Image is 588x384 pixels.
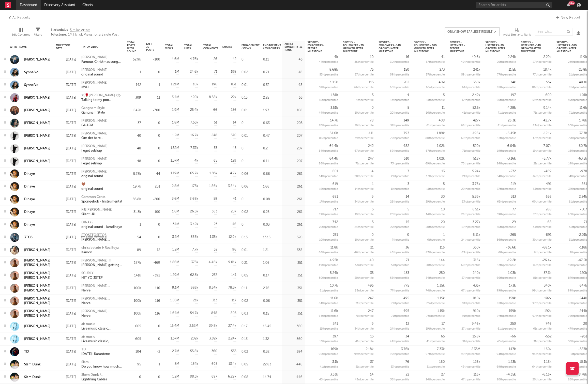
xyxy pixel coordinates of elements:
[81,297,122,301] div: [PERSON_NAME] [PERSON_NAME]
[426,72,445,78] div: 57 th percentile
[10,246,50,255] a: [PERSON_NAME]
[24,297,51,306] a: [PERSON_NAME] [PERSON_NAME]
[239,53,261,66] div: 0
[10,297,51,306] a: [PERSON_NAME] [PERSON_NAME]
[24,146,50,151] a: [PERSON_NAME]
[46,44,51,50] button: Filter By Artist Name
[81,60,122,64] div: Famous Christmas songs / Orchestra arrangement(150588)
[299,57,303,62] div: 43
[24,83,38,87] div: Synne Vo
[81,182,103,187] div: 🤎
[10,170,35,178] a: Dinaye
[81,246,119,255] a: chrisabolade & Roc BoyzKåmon
[176,44,181,50] button: Filter By Total Views
[81,322,122,331] a: air musicLive music classic, [PERSON_NAME], elegant, brilliant(125637)
[233,57,236,62] div: 42
[24,172,35,176] a: Dinaye
[24,210,35,214] a: Dinaye
[390,72,409,78] div: 59 th percentile
[24,271,51,280] div: [PERSON_NAME] [PERSON_NAME]
[369,44,374,50] button: Filter By Spotify - Followers - 7D Growth after Milestone
[172,95,179,100] div: 3.4M
[165,44,173,50] div: Total Views
[445,27,500,36] button: Only show earliest result
[81,81,108,90] a: [PERSON_NAME]MVH
[475,44,480,50] button: Filter By Spotify - Listeners - before Milestone
[370,55,374,60] div: 10
[404,67,409,72] div: 150
[24,121,50,126] div: [PERSON_NAME]
[24,108,50,113] div: [PERSON_NAME]
[56,57,76,63] div: [DATE]
[542,55,552,60] div: -2.29k
[56,69,76,75] div: [DATE]
[24,258,51,268] a: [PERSON_NAME] [PERSON_NAME]
[81,335,122,339] div: air music
[81,238,122,242] div: [PERSON_NAME] Supertramp
[81,276,103,280] div: HIT YO 3STEP
[24,324,50,329] a: [PERSON_NAME]
[404,44,409,50] button: Filter By Spotify - Followers - 14D Growth after Milestone
[24,284,51,293] a: [PERSON_NAME] [PERSON_NAME]
[24,350,29,354] a: TIX
[68,33,118,36] span: 1M TikTok Views for a Single Post
[390,85,409,90] div: 66 th percentile
[24,337,50,342] div: [PERSON_NAME]
[81,85,108,90] div: MVH
[73,44,78,50] button: Filter By Milestone Date
[81,271,103,280] a: SCURLYHIT YO 3STEP
[81,187,103,191] div: original sound
[81,373,122,377] div: Slæm Dønk / [PERSON_NAME]
[235,44,240,50] button: Filter By Shares
[34,23,42,43] div: Filters
[370,67,374,72] div: 75
[533,60,552,65] div: 27 th percentile
[24,96,50,100] a: [PERSON_NAME]
[503,23,531,43] div: Artist Similarity Rank
[24,248,50,253] div: [PERSON_NAME]
[319,85,338,90] div: 59 th percentile
[81,55,122,64] a: [PERSON_NAME]Famous Christmas songs / Orchestra arrangement(150588)
[473,80,480,85] div: 330k
[511,44,516,50] button: Filter By Spotify - Listeners -7D Growth after Milestone
[510,80,516,85] div: 34k
[355,60,374,65] div: 36 th percentile
[193,82,198,87] div: 10k
[10,208,35,217] a: Dinaye
[81,161,108,166] div: I eget selskap
[239,79,261,91] div: 0.01
[10,182,35,191] a: Dinaye
[443,93,445,98] div: 5
[81,301,122,306] div: Nerve
[569,1,575,5] div: 99 +
[533,72,552,78] div: 77 th percentile
[190,57,198,62] div: 4.76k
[329,67,338,72] div: 8.68k
[81,322,122,327] div: air music
[546,93,552,98] div: 600
[10,373,41,382] a: Slam Dunk
[81,149,108,153] div: I eget selskap
[461,60,480,65] div: 40 th percentile
[212,82,217,87] div: 196
[24,375,41,380] a: Slam Dunk
[184,44,192,50] div: Total Likes
[127,41,136,53] div: Total Posts with Sound
[81,106,105,115] a: Gangnam StyleGangnam Style
[568,60,587,65] div: 24 th percentile
[414,41,437,53] div: Spotify - Followers - 30D Growth after Milestone
[133,57,141,62] div: 52.9k
[379,41,402,53] div: Spotify - Followers - 14D Growth after Milestone
[426,85,445,90] div: 63 rd percentile
[569,85,587,90] div: 81 st percentile
[557,41,580,53] div: Spotify - Listeners -30D Growth after Milestone
[81,98,122,102] div: Talking to my poo [PERSON_NAME] version
[24,197,35,202] a: Dinaye
[81,170,108,174] div: [PERSON_NAME]
[24,223,35,227] a: Dinaye
[81,233,122,242] a: E͙T͙O͙S͙E͙T͙O͙S͙E͙T͙O͙S͙[PERSON_NAME] Supertramp
[24,134,50,138] div: [PERSON_NAME]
